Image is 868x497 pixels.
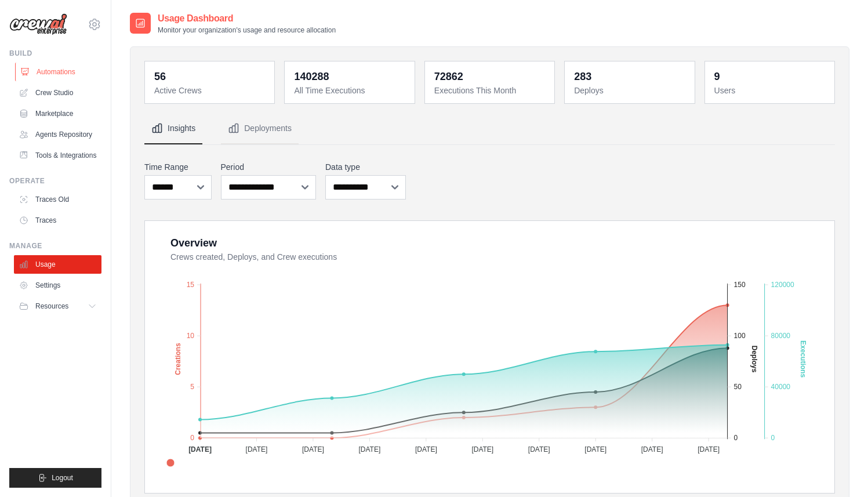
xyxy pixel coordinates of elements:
[771,281,794,289] tspan: 120000
[574,85,687,96] dt: Deploys
[584,445,606,454] tspan: [DATE]
[170,251,820,263] dt: Crews created, Deploys, and Crew executions
[14,84,101,102] a: Crew Studio
[471,445,493,454] tspan: [DATE]
[734,383,742,391] tspan: 50
[714,85,827,96] dt: Users
[188,445,212,454] tspan: [DATE]
[190,383,194,391] tspan: 5
[52,473,73,483] span: Logout
[221,113,299,144] button: Deployments
[9,49,101,58] div: Build
[14,211,101,230] a: Traces
[415,445,437,454] tspan: [DATE]
[144,161,212,173] label: Time Range
[14,125,101,144] a: Agents Repository
[698,445,720,454] tspan: [DATE]
[294,68,329,85] div: 140288
[434,85,547,96] dt: Executions This Month
[15,63,103,81] a: Automations
[14,255,101,274] a: Usage
[641,445,663,454] tspan: [DATE]
[325,161,406,173] label: Data type
[528,445,550,454] tspan: [DATE]
[174,343,182,375] text: Creations
[187,281,195,289] tspan: 15
[358,445,380,454] tspan: [DATE]
[187,332,195,340] tspan: 10
[734,434,738,442] tspan: 0
[246,445,268,454] tspan: [DATE]
[771,434,775,442] tspan: 0
[302,445,324,454] tspan: [DATE]
[154,85,267,96] dt: Active Crews
[771,332,791,340] tspan: 80000
[158,26,336,35] p: Monitor your organization's usage and resource allocation
[434,68,463,85] div: 72862
[771,383,791,391] tspan: 40000
[144,113,202,144] button: Insights
[294,85,407,96] dt: All Time Executions
[9,176,101,186] div: Operate
[35,302,68,311] span: Resources
[734,281,746,289] tspan: 150
[190,434,194,442] tspan: 0
[9,241,101,251] div: Manage
[170,235,217,251] div: Overview
[714,68,720,85] div: 9
[9,13,67,35] img: Logo
[14,276,101,295] a: Settings
[144,113,835,144] nav: Tabs
[14,146,101,165] a: Tools & Integrations
[154,68,166,85] div: 56
[14,297,101,315] button: Resources
[158,12,336,26] h2: Usage Dashboard
[574,68,591,85] div: 283
[750,346,758,373] text: Deploys
[799,340,807,378] text: Executions
[221,161,317,173] label: Period
[14,190,101,209] a: Traces Old
[9,468,101,488] button: Logout
[14,104,101,123] a: Marketplace
[734,332,746,340] tspan: 100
